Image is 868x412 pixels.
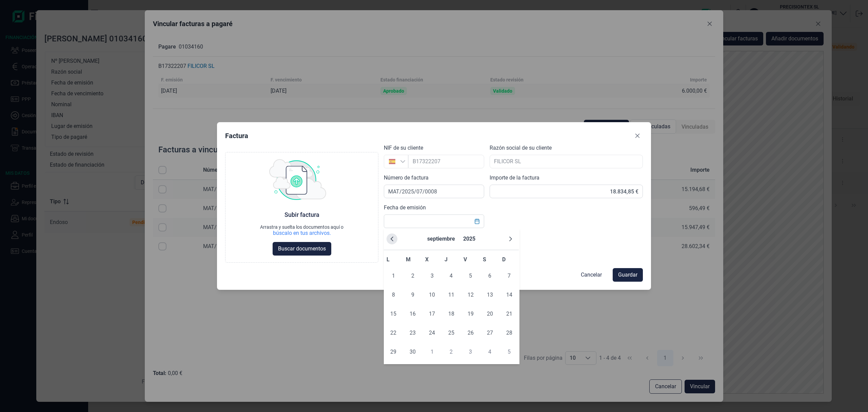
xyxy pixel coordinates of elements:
td: 09/09/2025 [403,285,422,304]
button: Cancelar [575,268,607,282]
span: 3 [425,269,439,283]
button: Close [632,130,643,141]
span: 28 [502,326,516,340]
input: 0,00€ [490,185,643,198]
span: 16 [406,307,419,321]
span: 11 [445,288,458,302]
td: 03/10/2025 [461,342,480,361]
button: Buscar documentos [273,242,331,256]
span: 7 [502,269,516,283]
span: Cancelar [581,271,602,279]
td: 06/09/2025 [480,266,499,285]
div: búscalo en tus archivos. [273,230,331,237]
span: 3 [464,345,477,359]
button: Choose Month [425,231,458,247]
span: 9 [406,288,419,302]
td: 22/09/2025 [384,323,403,342]
td: 17/09/2025 [422,304,442,323]
span: 29 [387,345,400,359]
span: 17 [425,307,439,321]
div: Factura [225,131,248,141]
td: 01/10/2025 [422,342,442,361]
td: 12/09/2025 [461,285,480,304]
span: 2 [445,345,458,359]
td: 18/09/2025 [442,304,461,323]
span: 14 [502,288,516,302]
label: Razón social de su cliente [490,144,552,152]
label: Número de factura [384,174,429,182]
td: 07/09/2025 [499,266,519,285]
button: Choose Year [460,231,478,247]
span: 26 [464,326,477,340]
td: 27/09/2025 [480,323,499,342]
button: Next Month [505,233,516,244]
span: L [387,256,390,263]
img: upload img [269,159,326,200]
button: Previous Month [387,233,397,244]
div: Arrastra y suelta los documentos aquí o [260,224,343,230]
td: 25/09/2025 [442,323,461,342]
td: 23/09/2025 [403,323,422,342]
td: 01/09/2025 [384,266,403,285]
span: 1 [425,345,439,359]
span: Buscar documentos [278,245,326,253]
td: 10/09/2025 [422,285,442,304]
td: 26/09/2025 [461,323,480,342]
button: Guardar [613,268,643,282]
td: 02/10/2025 [442,342,461,361]
div: Choose Date [384,228,519,364]
span: 12 [464,288,477,302]
button: Choose Date [471,215,484,227]
span: 4 [445,269,458,283]
td: 24/09/2025 [422,323,442,342]
td: 29/09/2025 [384,342,403,361]
td: 05/10/2025 [499,342,519,361]
span: 5 [502,345,516,359]
td: 04/10/2025 [480,342,499,361]
span: X [425,256,429,263]
span: Guardar [618,271,637,279]
span: 30 [406,345,419,359]
span: J [445,256,448,263]
span: 21 [502,307,516,321]
td: 28/09/2025 [499,323,519,342]
span: M [406,256,411,263]
span: 6 [483,269,497,283]
span: 19 [464,307,477,321]
span: 24 [425,326,439,340]
span: 2 [406,269,419,283]
span: 22 [387,326,400,340]
label: Importe de la factura [490,174,539,182]
span: 13 [483,288,497,302]
td: 16/09/2025 [403,304,422,323]
span: 10 [425,288,439,302]
span: 18 [445,307,458,321]
td: 08/09/2025 [384,285,403,304]
span: 5 [464,269,477,283]
td: 11/09/2025 [442,285,461,304]
span: 4 [483,345,497,359]
span: 20 [483,307,497,321]
span: S [483,256,486,263]
label: NIF de su cliente [384,144,423,152]
td: 21/09/2025 [499,304,519,323]
td: 04/09/2025 [442,266,461,285]
td: 15/09/2025 [384,304,403,323]
td: 02/09/2025 [403,266,422,285]
span: 27 [483,326,497,340]
td: 19/09/2025 [461,304,480,323]
span: 25 [445,326,458,340]
span: 1 [387,269,400,283]
span: V [463,256,467,263]
label: Fecha de emisión [384,204,426,212]
span: 8 [387,288,400,302]
td: 03/09/2025 [422,266,442,285]
span: 23 [406,326,419,340]
td: 05/09/2025 [461,266,480,285]
td: 13/09/2025 [480,285,499,304]
span: 15 [387,307,400,321]
td: 30/09/2025 [403,342,422,361]
div: búscalo en tus archivos. [260,230,343,237]
span: D [502,256,506,263]
td: 14/09/2025 [499,285,519,304]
